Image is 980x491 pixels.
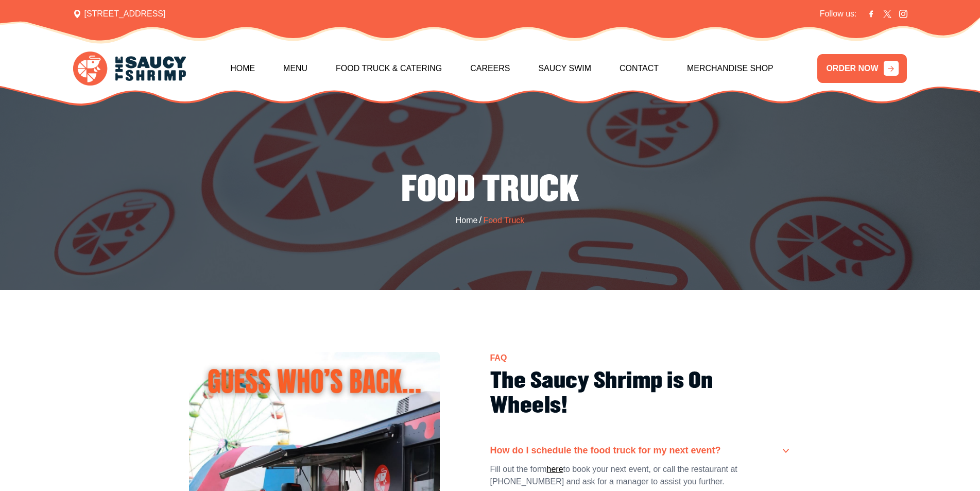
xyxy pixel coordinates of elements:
p: Fill out the form to book your next event, or call the restaurant at [PHONE_NUMBER] and ask for a... [490,463,792,488]
a: Saucy Swim [538,46,591,91]
a: Careers [470,46,510,91]
span: Food Truck [483,214,524,227]
span: [STREET_ADDRESS] [73,8,166,20]
a: Home [456,214,478,227]
a: ORDER NOW [817,54,907,83]
h3: How do I schedule the food truck for my next event? [490,445,721,456]
h2: The Saucy Shrimp is On Wheels! [490,369,792,418]
a: Menu [283,46,307,91]
span: / [479,213,482,227]
img: logo [73,52,186,86]
span: FAQ [490,354,507,362]
a: Food Truck & Catering [336,46,442,91]
a: here [547,463,563,476]
a: Merchandise Shop [687,46,773,91]
h2: Food Truck [8,168,972,211]
a: Home [230,46,255,91]
span: Follow us: [820,8,857,20]
a: Contact [620,46,659,91]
